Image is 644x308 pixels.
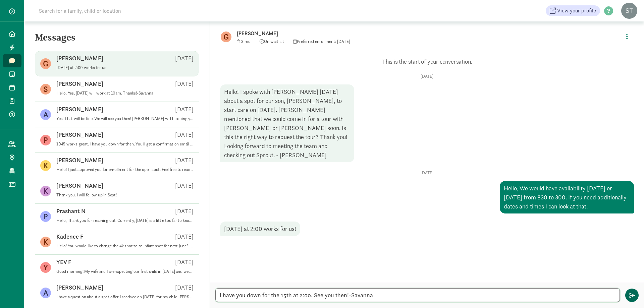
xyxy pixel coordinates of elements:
[237,29,448,38] p: [PERSON_NAME]
[40,211,51,222] figure: P
[56,141,194,147] p: 1045 works great. I have you down for then. You'll get a confirmation email from kinside, as well...
[56,54,103,62] p: [PERSON_NAME]
[175,156,194,164] p: [DATE]
[40,237,51,247] figure: K
[56,131,103,139] p: [PERSON_NAME]
[175,258,194,266] p: [DATE]
[220,84,354,162] div: Hello! I spoke with [PERSON_NAME] [DATE] about a spot for our son, [PERSON_NAME], to start care o...
[260,39,284,44] span: On waitlist
[175,233,194,241] p: [DATE]
[40,58,51,69] figure: G
[56,284,103,292] p: [PERSON_NAME]
[40,160,51,171] figure: K
[175,131,194,139] p: [DATE]
[293,39,350,44] span: Preferred enrollment: [DATE]
[56,167,194,172] p: Hello! I just approved you for enrollment for the open spot. Feel free to reach out when you are ...
[175,54,194,62] p: [DATE]
[40,135,51,145] figure: P
[56,116,194,121] p: Yes! That will be fine. We will see you then! [PERSON_NAME] will be doing your tour.
[40,262,51,273] figure: Y
[56,156,103,164] p: [PERSON_NAME]
[56,80,103,88] p: [PERSON_NAME]
[220,222,300,236] div: [DATE] at 2:00 works for us!
[56,192,194,198] p: Thank you. I will follow up in Sept!
[40,84,51,95] figure: S
[175,284,194,292] p: [DATE]
[56,90,194,96] p: Hello. Yes, [DATE] will work at 10am. Thanks!-Savanna
[56,243,194,249] p: Hello! You would like to change the 4k spot to an infant spot for next June? If so, could you ple...
[40,109,51,120] figure: A
[56,294,194,300] p: I have a question about a spot offer I received on [DATE] for my child [PERSON_NAME]. My question...
[221,32,231,42] figure: G
[175,80,194,88] p: [DATE]
[175,105,194,113] p: [DATE]
[175,182,194,190] p: [DATE]
[56,182,103,190] p: [PERSON_NAME]
[35,4,223,17] input: Search for a family, child or location
[56,65,194,70] p: [DATE] at 2:00 works for us!
[546,5,600,16] a: View your profile
[56,218,194,223] p: Hello, Thank you for reaching out. Currently, [DATE] is a little too far to know what our enrollm...
[56,207,86,215] p: Prashant N
[557,7,596,15] span: View your profile
[175,207,194,215] p: [DATE]
[56,233,84,241] p: Kadence F
[24,32,210,48] h5: Messages
[220,58,634,66] p: This is the start of your conversation.
[220,74,634,79] p: [DATE]
[500,181,634,213] div: Hello, We would have availability [DATE] or [DATE] from 830 to 300. If you need additionally date...
[40,186,51,196] figure: K
[40,288,51,298] figure: A
[56,269,194,274] p: Good morning! My wife and I are expecting our first child in [DATE] and we'd love to take a tour ...
[241,39,251,44] span: 3
[220,170,634,176] p: [DATE]
[56,105,103,113] p: [PERSON_NAME]
[56,258,71,266] p: YEV F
